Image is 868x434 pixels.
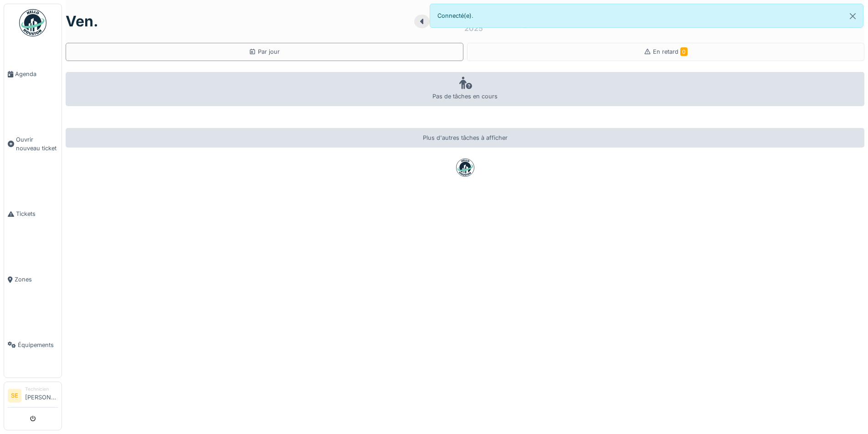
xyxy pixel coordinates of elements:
[430,4,864,28] div: Connecté(e).
[66,128,864,148] div: Plus d'autres tâches à afficher
[8,389,21,403] li: SE
[4,181,62,247] a: Tickets
[25,386,58,405] li: [PERSON_NAME]
[66,13,98,30] h1: ven.
[464,23,483,34] div: 2025
[249,47,280,56] div: Par jour
[16,209,58,218] span: Tickets
[15,70,58,78] span: Agenda
[4,247,62,312] a: Zones
[16,135,58,153] span: Ouvrir nouveau ticket
[19,9,46,36] img: Badge_color-CXgf-gQk.svg
[842,4,863,28] button: Close
[4,41,62,107] a: Agenda
[680,47,688,56] span: 0
[4,107,62,181] a: Ouvrir nouveau ticket
[8,386,58,408] a: SE Technicien[PERSON_NAME]
[25,386,58,393] div: Technicien
[653,48,688,55] span: En retard
[456,158,474,177] img: badge-BVDL4wpA.svg
[15,275,58,284] span: Zones
[66,72,864,106] div: Pas de tâches en cours
[4,312,62,378] a: Équipements
[18,341,58,349] span: Équipements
